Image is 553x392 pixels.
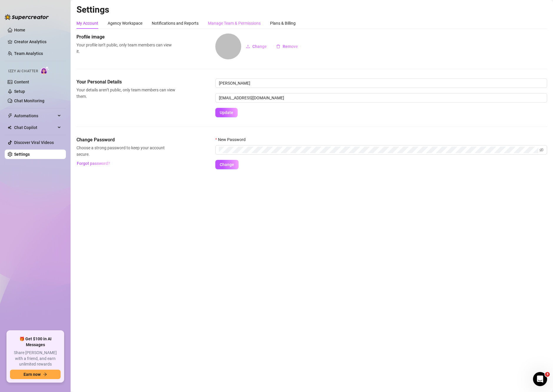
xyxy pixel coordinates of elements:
span: upload [246,44,250,48]
span: Your details aren’t public, only team members can view them. [76,87,175,100]
span: Automations [14,111,56,120]
button: Remove [271,42,303,51]
span: 3 [545,372,550,377]
span: Your profile isn’t public, only team members can view it. [76,42,175,55]
h2: Settings [76,4,547,15]
a: Content [14,80,29,84]
input: Enter name [215,78,547,88]
span: eye-invisible [539,148,544,152]
img: AI Chatter [40,66,49,75]
span: thunderbolt [8,113,12,118]
a: Chat Monitoring [14,98,44,103]
a: Team Analytics [14,51,43,56]
span: Choose a strong password to keep your account secure. [76,145,175,158]
span: Profile image [76,33,175,41]
span: Izzy AI Chatter [8,68,38,74]
span: Change [220,162,234,167]
span: Share [PERSON_NAME] with a friend, and earn unlimited rewards [10,350,61,367]
span: Change Password [76,136,175,143]
button: Earn nowarrow-right [10,370,61,379]
label: New Password [215,136,249,143]
button: Change [241,42,271,51]
a: Discover Viral Videos [14,140,54,145]
button: Change [215,160,239,169]
a: Home [14,28,25,32]
div: My Account [76,20,98,26]
a: Creator Analytics [14,37,61,46]
a: Settings [14,152,30,157]
img: Chat Copilot [8,125,11,130]
input: New Password [219,147,538,153]
iframe: Intercom live chat [533,372,547,386]
button: Update [215,108,238,117]
span: Forgot password? [77,161,110,166]
span: Earn now [24,372,41,377]
div: Plans & Billing [270,20,296,26]
span: Chat Copilot [14,123,56,132]
span: arrow-right [43,372,47,376]
button: Forgot password? [76,159,110,168]
img: logo-BBDzfeDw.svg [5,14,49,20]
div: Manage Team & Permissions [208,20,261,26]
span: Remove [283,44,298,49]
div: Agency Workspace [108,20,142,26]
a: Setup [14,89,25,94]
span: Change [252,44,267,49]
span: 🎁 Get $100 in AI Messages [10,336,61,348]
span: delete [276,44,280,48]
span: Update [220,110,233,115]
span: Your Personal Details [76,78,175,86]
div: Notifications and Reports [152,20,199,26]
input: Enter new email [215,93,547,103]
